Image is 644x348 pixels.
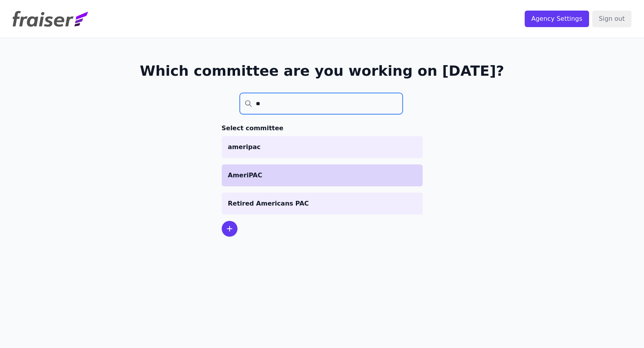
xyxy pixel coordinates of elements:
[228,142,416,152] p: ameripac
[222,136,423,158] a: ameripac
[222,164,423,186] a: AmeriPAC
[525,11,589,27] input: Agency Settings
[140,63,504,79] h1: Which committee are you working on [DATE]?
[222,124,423,133] h3: Select committee
[228,171,416,180] p: AmeriPAC
[228,199,416,208] p: Retired Americans PAC
[592,11,631,27] input: Sign out
[13,11,88,27] img: Fraiser Logo
[222,193,423,215] a: Retired Americans PAC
